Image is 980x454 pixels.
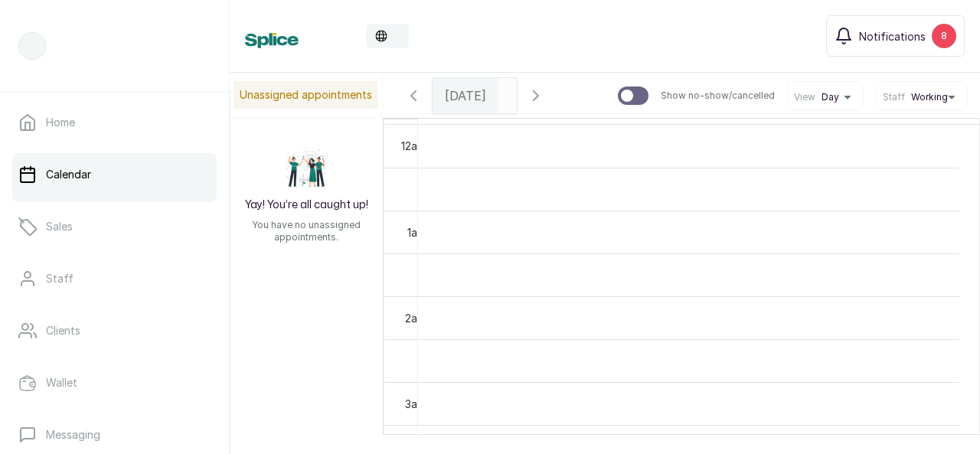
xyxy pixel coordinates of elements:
[661,90,775,102] p: Show no-show/cancelled
[46,219,73,234] p: Sales
[404,224,429,240] div: 1am
[12,257,217,300] a: Staff
[822,91,839,103] span: Day
[46,115,75,130] p: Home
[12,309,217,352] a: Clients
[398,138,429,154] div: 12am
[859,28,926,44] span: Notifications
[402,396,429,412] div: 3am
[46,271,73,286] p: Staff
[12,205,217,248] a: Sales
[46,167,91,182] p: Calendar
[46,375,77,390] p: Wallet
[234,81,378,109] p: Unassigned appointments
[883,91,905,103] span: Staff
[46,323,80,338] p: Clients
[245,198,368,213] h2: Yay! You’re all caught up!
[12,153,217,196] a: Calendar
[433,78,498,113] div: [DATE]
[883,91,961,103] button: StaffWorking
[12,101,217,144] a: Home
[445,87,486,105] span: [DATE]
[46,427,100,443] p: Messaging
[794,91,857,103] button: ViewDay
[12,361,217,404] a: Wallet
[794,91,815,103] span: View
[826,15,965,57] button: Notifications8
[239,219,374,243] p: You have no unassigned appointments.
[911,91,948,103] span: Working
[402,310,429,326] div: 2am
[932,24,956,48] div: 8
